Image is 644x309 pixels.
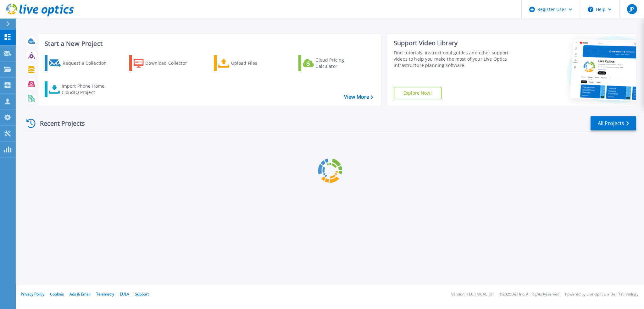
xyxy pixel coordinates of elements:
[120,291,129,297] a: EULA
[69,291,91,297] a: Ads & Email
[45,55,115,71] a: Request a Collection
[394,87,441,99] a: Explore Now!
[135,291,149,297] a: Support
[231,57,281,69] div: Upload Files
[394,39,521,47] div: Support Video Library
[214,55,284,71] a: Upload Files
[565,292,638,296] li: Powered by Live Optics, a Dell Technology
[21,291,44,297] a: Privacy Policy
[62,83,111,96] div: Import Phone Home CloudIQ Project
[96,291,114,297] a: Telemetry
[315,57,366,69] div: Cloud Pricing Calculator
[298,55,369,71] a: Cloud Pricing Calculator
[45,40,373,47] h3: Start a New Project
[591,116,636,130] a: All Projects
[451,292,494,296] li: Version: [TECHNICAL_ID]
[499,292,559,296] li: © 2025 Dell Inc. All Rights Reserved
[63,57,113,69] div: Request a Collection
[50,291,64,297] a: Cookies
[145,57,196,69] div: Download Collector
[394,50,521,69] div: Find tutorials, instructional guides and other support videos to help you make the most of your L...
[24,116,93,131] div: Recent Projects
[129,55,199,71] a: Download Collector
[344,94,373,100] a: View More
[630,7,634,12] span: JP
